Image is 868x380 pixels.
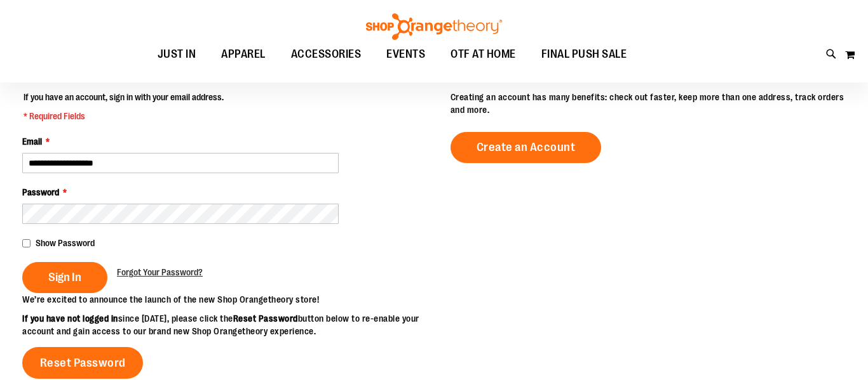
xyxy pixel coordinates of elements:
[117,267,203,277] span: Forgot Your Password?
[117,266,203,278] a: Forgot Your Password?
[22,136,42,147] span: Email
[374,40,438,69] a: EVENTS
[36,238,95,248] span: Show Password
[438,40,529,69] a: OTF AT HOME
[221,40,266,69] span: APPAREL
[278,40,374,69] a: ACCESSORIES
[451,91,846,116] p: Creating an account has many benefits: check out faster, keep more than one address, track orders...
[477,140,576,154] span: Create an Account
[291,40,362,69] span: ACCESSORIES
[22,262,107,293] button: Sign In
[24,110,224,122] span: * Required Fields
[22,293,434,306] p: We’re excited to announce the launch of the new Shop Orangetheory store!
[208,40,278,69] a: APPAREL
[529,40,640,69] a: FINAL PUSH SALE
[40,356,126,370] span: Reset Password
[451,40,516,69] span: OTF AT HOME
[22,347,143,379] a: Reset Password
[22,313,118,324] strong: If you have not logged in
[22,91,225,122] legend: If you have an account, sign in with your email address.
[364,13,504,40] img: Shop Orangetheory
[451,132,602,163] a: Create an Account
[386,40,425,69] span: EVENTS
[541,40,627,69] span: FINAL PUSH SALE
[145,40,209,69] a: JUST IN
[48,270,81,284] span: Sign In
[22,187,59,197] span: Password
[22,312,434,337] p: since [DATE], please click the button below to re-enable your account and gain access to our bran...
[158,40,196,69] span: JUST IN
[233,313,298,324] strong: Reset Password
